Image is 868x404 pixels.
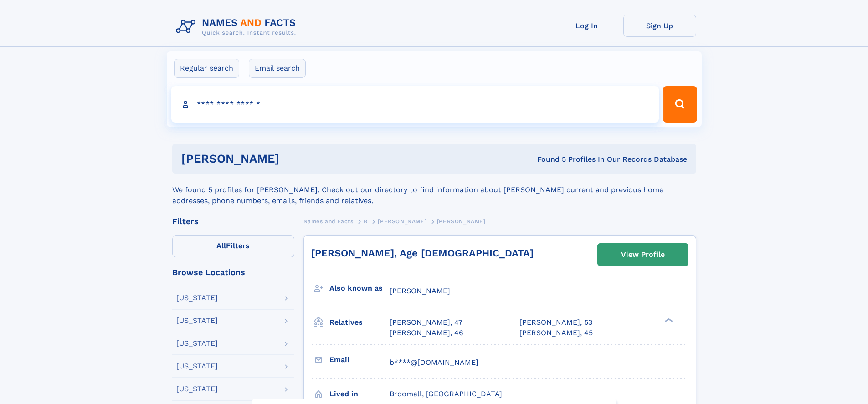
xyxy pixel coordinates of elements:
[181,153,408,164] h1: [PERSON_NAME]
[329,281,390,296] h3: Also known as
[172,235,294,257] label: Filters
[216,241,226,250] span: All
[390,286,450,295] span: [PERSON_NAME]
[172,15,303,39] img: Logo Names and Facts
[176,363,218,370] div: [US_STATE]
[176,294,218,302] div: [US_STATE]
[329,352,390,368] h3: Email
[172,217,294,225] div: Filters
[172,268,294,276] div: Browse Locations
[390,317,462,327] a: [PERSON_NAME], 47
[390,328,463,338] a: [PERSON_NAME], 46
[364,218,368,225] span: B
[364,215,368,227] a: B
[598,244,688,266] a: View Profile
[172,174,696,206] div: We found 5 profiles for [PERSON_NAME]. Check out our directory to find information about [PERSON_...
[171,86,659,123] input: search input
[176,340,218,347] div: [US_STATE]
[519,317,592,327] a: [PERSON_NAME], 53
[176,385,218,393] div: [US_STATE]
[311,247,534,259] a: [PERSON_NAME], Age [DEMOGRAPHIC_DATA]
[378,218,426,225] span: [PERSON_NAME]
[303,215,354,227] a: Names and Facts
[174,59,239,78] label: Regular search
[663,317,673,323] div: ❯
[329,315,390,330] h3: Relatives
[249,59,306,78] label: Email search
[408,154,687,164] div: Found 5 Profiles In Our Records Database
[176,317,218,324] div: [US_STATE]
[378,215,426,227] a: [PERSON_NAME]
[663,86,697,123] button: Search Button
[519,328,593,338] a: [PERSON_NAME], 45
[329,386,390,402] h3: Lived in
[550,15,623,37] a: Log In
[390,389,502,398] span: Broomall, [GEOGRAPHIC_DATA]
[621,244,665,265] div: View Profile
[437,218,486,225] span: [PERSON_NAME]
[623,15,696,37] a: Sign Up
